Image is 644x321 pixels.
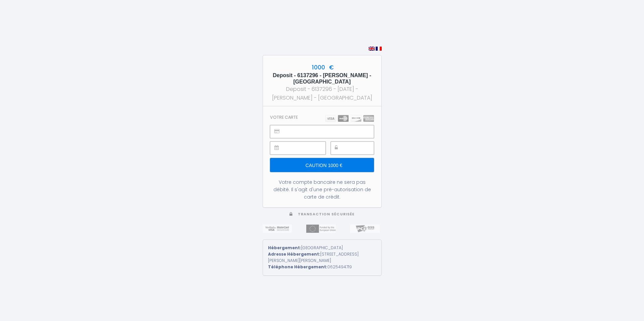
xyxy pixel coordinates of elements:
div: 0625494719 [268,264,376,270]
strong: Hébergement: [268,245,301,251]
iframe: Cadre sécurisé pour la saisie du code de sécurité CVC [346,142,374,154]
div: Deposit - 6137296 - [DATE] - [PERSON_NAME] - [GEOGRAPHIC_DATA] [269,85,375,102]
img: fr.png [376,47,382,51]
img: carts.png [325,115,374,122]
strong: Adresse Hébergement: [268,251,320,257]
img: en.png [369,47,375,51]
iframe: Cadre sécurisé pour la saisie de la date d'expiration [285,142,325,154]
div: Votre compte bancaire ne sera pas débité. Il s'agit d'une pré-autorisation de carte de crédit. [270,178,374,201]
iframe: Cadre sécurisé pour la saisie du numéro de carte [285,125,373,138]
h3: Votre carte [270,115,298,120]
h5: Deposit - 6137296 - [PERSON_NAME] - [GEOGRAPHIC_DATA] [269,72,375,85]
strong: Téléphone Hébergement: [268,264,327,270]
span: Transaction sécurisée [298,212,355,217]
span: 1000 € [310,63,334,71]
input: Caution 1000 € [270,158,374,172]
div: [GEOGRAPHIC_DATA] [268,245,376,251]
div: [STREET_ADDRESS][PERSON_NAME][PERSON_NAME] [268,251,376,264]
